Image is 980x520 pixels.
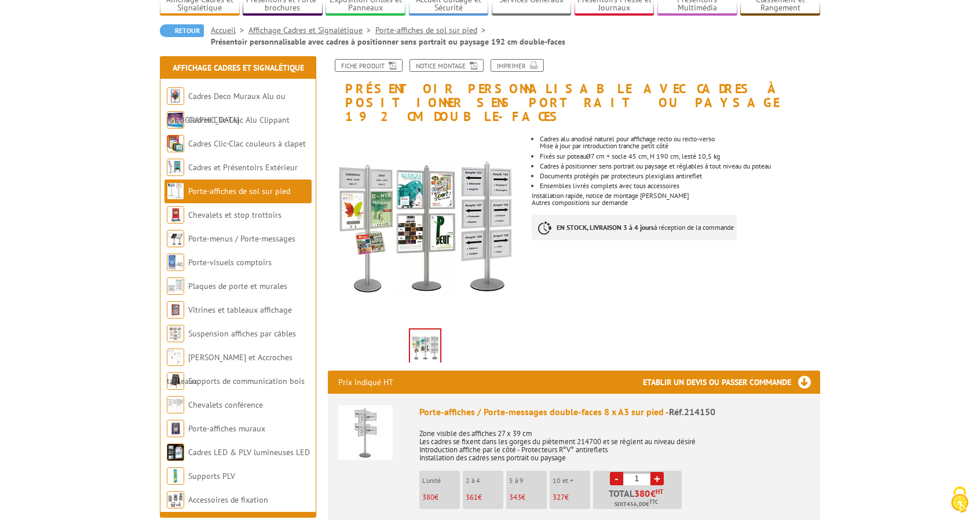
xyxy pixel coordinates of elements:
[167,301,184,318] img: Vitrines et tableaux affichage
[466,492,478,502] span: 361
[188,210,281,220] a: Chevalets et stop trottoirs
[509,493,547,501] p: €
[211,25,248,35] a: Accueil
[188,447,310,457] a: Cadres LED & PLV lumineuses LED
[650,472,664,485] a: +
[419,422,810,462] p: Zone visible des affiches 27 x 39 cm Les cadres se fixent dans les gorges du piètement 214700 et ...
[540,152,820,160] li: Fixés sur poteau 7 cm + socle 45 cm, H 190 cm, lesté 10,5 kg
[466,477,503,485] p: 2 à 4
[188,186,290,196] a: Porte-affiches de sol sur pied
[167,206,184,224] img: Chevalets et stop trottoirs
[338,371,393,394] p: Prix indiqué HT
[167,91,286,125] a: Cadres Deco Muraux Alu ou [GEOGRAPHIC_DATA]
[188,162,298,173] a: Cadres et Présentoirs Extérieur
[540,136,820,149] li: Cadres alu anodisé naturel pour affichage recto ou recto-verso Mise à jour par introduction tranc...
[173,63,304,73] a: Affichage Cadres et Signalétique
[167,254,184,271] img: Porte-visuels comptoirs
[167,467,184,485] img: Supports PLV
[419,405,810,419] div: Porte-affiches / Porte-messages double-faces 8 x A3 sur pied -
[491,59,544,72] a: Imprimer
[167,230,184,247] img: Porte-menus / Porte-messages
[167,349,184,366] img: Cimaises et Accroches tableaux
[422,493,460,501] p: €
[410,329,440,365] img: porte_affiches_214150.jpg
[188,115,290,125] a: Cadres Clic-Clac Alu Clippant
[167,182,184,200] img: Porte-affiches de sol sur pied
[409,59,484,72] a: Notice Montage
[422,492,434,502] span: 380
[553,493,590,501] p: €
[375,25,490,35] a: Porte-affiches de sol sur pied
[643,371,820,394] h3: Etablir un devis ou passer commande
[338,405,393,460] img: Porte-affiches / Porte-messages double-faces 8 x A3 sur pied
[188,233,295,244] a: Porte-menus / Porte-messages
[188,328,296,339] a: Suspension affiches par câbles
[167,352,292,386] a: [PERSON_NAME] et Accroches tableaux
[615,500,658,509] span: Soit €
[509,492,521,502] span: 343
[557,223,654,232] strong: EN STOCK, LIVRAISON 3 à 4 jours
[540,173,820,180] li: Documents protégés par protecteurs plexiglass antireflet
[188,281,287,291] a: Plaques de porte et murales
[319,59,829,124] h1: Présentoir personnalisable avec cadres à positionner sens portrait ou paysage 192 cm double-faces
[188,376,305,386] a: Supports de communication bois
[939,481,980,520] button: Cookies (fenêtre modale)
[656,488,663,496] sup: HT
[610,472,623,485] a: -
[188,495,268,505] a: Accessoires de fixation
[248,25,375,35] a: Affichage Cadres et Signalétique
[188,305,292,315] a: Vitrines et tableaux affichage
[188,423,265,434] a: Porte-affiches muraux
[540,163,820,170] p: Cadres à positionner sens portrait ou paysage et réglables à tout niveau du poteau
[586,151,591,160] font: ø
[167,444,184,461] img: Cadres LED & PLV lumineuses LED
[188,257,272,268] a: Porte-visuels comptoirs
[167,135,184,152] img: Cadres Clic-Clac couleurs à clapet
[167,420,184,437] img: Porte-affiches muraux
[553,477,590,485] p: 10 et +
[160,24,204,37] a: Retour
[627,500,646,509] span: 456,00
[167,277,184,295] img: Plaques de porte et murales
[167,491,184,508] img: Accessoires de fixation
[328,130,523,325] img: porte_affiches_214150.jpg
[945,485,974,514] img: Cookies (fenêtre modale)
[422,477,460,485] p: L'unité
[669,406,715,418] span: Réf.214150
[532,124,829,252] div: Installation rapide, notice de montage [PERSON_NAME] Autres compositions sur demande
[553,492,565,502] span: 327
[188,471,235,481] a: Supports PLV
[649,499,658,505] sup: TTC
[188,138,306,149] a: Cadres Clic-Clac couleurs à clapet
[466,493,503,501] p: €
[335,59,403,72] a: Fiche produit
[596,489,682,509] p: Total
[167,87,184,105] img: Cadres Deco Muraux Alu ou Bois
[188,400,263,410] a: Chevalets conférence
[540,182,820,189] li: Ensembles livrés complets avec tous accessoires
[532,215,737,240] p: à réception de la commande
[167,396,184,413] img: Chevalets conférence
[650,489,656,498] span: €
[509,477,547,485] p: 5 à 9
[634,489,650,498] span: 380
[167,325,184,342] img: Suspension affiches par câbles
[211,36,565,47] li: Présentoir personnalisable avec cadres à positionner sens portrait ou paysage 192 cm double-faces
[167,159,184,176] img: Cadres et Présentoirs Extérieur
